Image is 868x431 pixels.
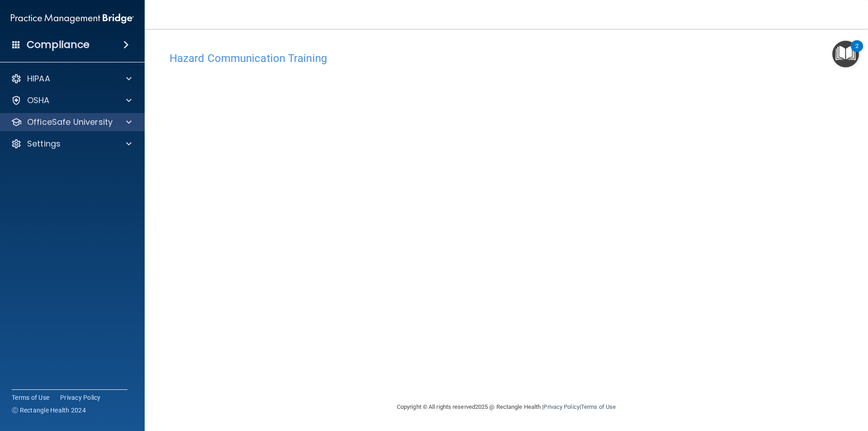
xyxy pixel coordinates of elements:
[11,138,132,149] a: Settings
[832,41,859,67] button: Open Resource Center, 2 new notifications
[27,117,113,128] p: OfficeSafe University
[170,69,631,368] iframe: HCT
[12,393,49,402] a: Terms of Use
[170,52,843,64] h4: Hazard Communication Training
[27,138,61,149] p: Settings
[11,9,134,28] img: PMB logo
[11,73,132,84] a: HIPAA
[11,117,132,128] a: OfficeSafe University
[543,403,579,410] a: Privacy Policy
[341,393,671,422] div: Copyright © All rights reserved 2025 @ Rectangle Health | |
[27,95,50,106] p: OSHA
[27,73,50,84] p: HIPAA
[855,46,859,58] div: 2
[60,393,101,402] a: Privacy Policy
[12,406,86,415] span: Ⓒ Rectangle Health 2024
[11,95,132,106] a: OSHA
[581,403,616,410] a: Terms of Use
[712,367,857,403] iframe: Drift Widget Chat Controller
[27,38,90,51] h4: Compliance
